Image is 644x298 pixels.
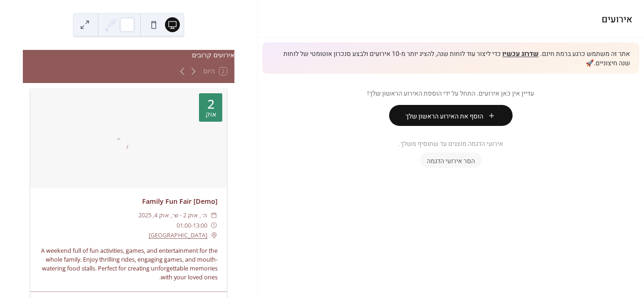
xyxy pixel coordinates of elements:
[191,221,193,230] span: -
[30,196,227,207] div: [Demo] Family Fun Fair
[211,210,217,220] div: ​
[420,152,482,168] button: הסר אירועי הדגמה
[206,111,216,118] div: אוק
[193,221,207,230] span: 13:00
[502,49,539,59] a: שדרוג עכשיו
[427,156,475,166] span: הסר אירועי הדגמה
[602,13,632,26] span: אירועים
[207,97,214,110] div: 2
[177,221,191,230] span: 01:00
[23,50,234,60] div: אירועים קרובים
[398,139,503,149] span: אירועי הדגמה מוצגים עד שתוסיף משלך.
[389,105,513,126] button: הוסף את האירוע הראשון שלך
[405,111,483,121] span: הוסף את האירוע הראשון שלך
[272,49,630,68] span: אתר זה משתמש כרגע ברמת חינם. כדי ליצור עוד לוחות שנה, להציג יותר מ-10 אירועים ולבצע סנכרון אוטומט...
[211,221,217,230] div: ​
[269,89,632,98] span: עדיין אין כאן אירועים. התחל על ידי הוספת האירוע הראשון שלך!
[138,210,207,220] span: ה׳, אוק 2 - ש׳, אוק 4, 2025
[149,230,207,240] a: [GEOGRAPHIC_DATA]
[269,105,632,126] a: הוסף את האירוע הראשון שלך
[30,247,227,282] div: A weekend full of fun activities, games, and entertainment for the whole family. Enjoy thrilling ...
[211,230,217,240] div: ​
